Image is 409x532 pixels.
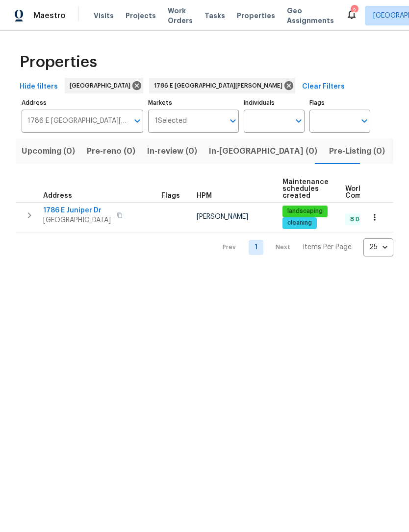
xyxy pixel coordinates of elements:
span: Maintenance schedules created [282,179,329,199]
nav: Pagination Navigation [213,238,393,256]
span: landscaping [283,207,327,215]
label: Flags [309,100,370,106]
label: Markets [148,100,239,106]
span: 1 Selected [155,117,187,125]
div: 1786 E [GEOGRAPHIC_DATA][PERSON_NAME] [149,78,295,93]
span: 1786 E [GEOGRAPHIC_DATA][PERSON_NAME] [154,81,286,91]
span: In-review (0) [147,144,197,158]
button: Open [292,114,306,128]
span: Properties [20,57,97,67]
span: cleaning [283,219,316,227]
span: [PERSON_NAME] [197,213,248,220]
span: Pre-reno (0) [87,144,135,158]
span: In-[GEOGRAPHIC_DATA] (0) [209,144,317,158]
button: Clear Filters [298,78,349,96]
span: Pre-Listing (0) [329,144,385,158]
span: Properties [237,11,275,21]
span: 1786 E Juniper Dr [43,206,111,215]
span: Tasks [204,12,225,19]
span: Upcoming (0) [22,144,75,158]
span: Geo Assignments [287,6,334,25]
span: Clear Filters [302,81,345,93]
div: 2 [351,6,358,16]
label: Individuals [244,100,305,106]
span: Flags [161,192,180,199]
a: Goto page 1 [249,240,263,255]
span: [GEOGRAPHIC_DATA] [43,215,111,225]
button: Hide filters [16,78,62,96]
div: 25 [363,234,393,260]
span: Work Order Completion [345,185,407,199]
span: Projects [126,11,156,21]
span: Address [43,192,72,199]
span: Hide filters [20,81,58,93]
div: [GEOGRAPHIC_DATA] [65,78,143,93]
span: HPM [197,192,212,199]
button: Open [358,114,371,128]
span: Maestro [33,11,66,21]
button: Open [130,114,144,128]
span: Work Orders [168,6,193,25]
span: Visits [94,11,114,21]
span: [GEOGRAPHIC_DATA] [70,81,134,91]
button: Open [226,114,240,128]
p: Items Per Page [303,242,352,252]
label: Address [22,100,143,106]
span: 8 Done [346,215,375,224]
